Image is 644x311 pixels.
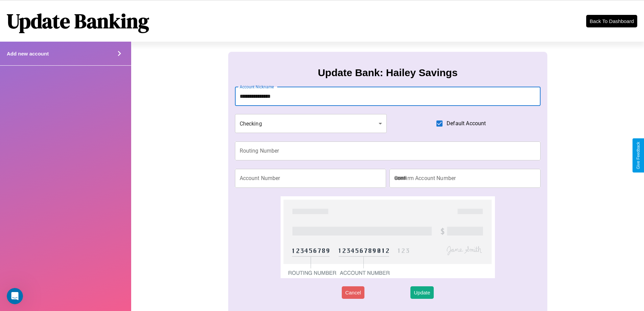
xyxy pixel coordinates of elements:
button: Back To Dashboard [586,15,637,27]
h4: Add new account [7,51,49,57]
h1: Update Banking [7,7,149,35]
button: Update [410,286,433,299]
span: Default Account [447,119,486,128]
img: check [281,196,495,278]
label: Account Nickname [240,84,274,90]
div: Give Feedback [636,142,641,169]
button: Cancel [342,286,364,299]
iframe: Intercom live chat [7,288,23,304]
div: Checking [235,114,387,133]
h3: Update Bank: Hailey Savings [318,67,457,79]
